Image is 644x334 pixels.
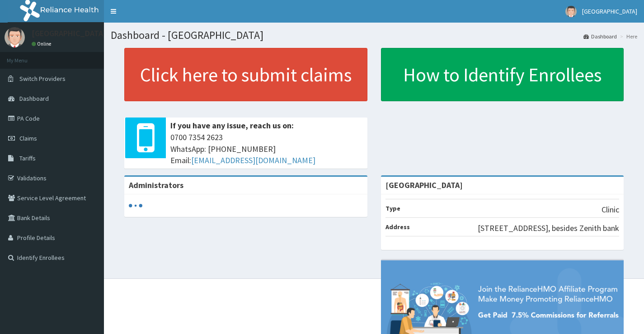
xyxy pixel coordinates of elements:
img: User Image [565,6,577,17]
b: Type [385,204,400,212]
p: [GEOGRAPHIC_DATA] [32,29,106,38]
b: Administrators [129,180,183,190]
b: If you have any issue, reach us on: [170,120,294,131]
img: User Image [5,27,25,47]
strong: [GEOGRAPHIC_DATA] [385,180,463,190]
a: [EMAIL_ADDRESS][DOMAIN_NAME] [191,155,315,165]
span: 0700 7354 2623 WhatsApp: [PHONE_NUMBER] Email: [170,132,363,166]
a: Dashboard [583,33,617,40]
h1: Dashboard - [GEOGRAPHIC_DATA] [111,29,637,41]
a: How to Identify Enrollees [381,48,624,101]
span: Switch Providers [19,75,66,83]
li: Here [618,33,637,40]
svg: audio-loading [129,199,142,212]
p: Clinic [602,204,619,216]
p: [STREET_ADDRESS], besides Zenith bank [478,222,619,234]
a: Click here to submit claims [124,48,367,101]
span: Dashboard [19,94,49,103]
span: Claims [19,134,37,142]
span: Tariffs [19,154,36,162]
a: Online [32,41,53,47]
b: Address [385,223,410,231]
span: [GEOGRAPHIC_DATA] [582,7,637,15]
